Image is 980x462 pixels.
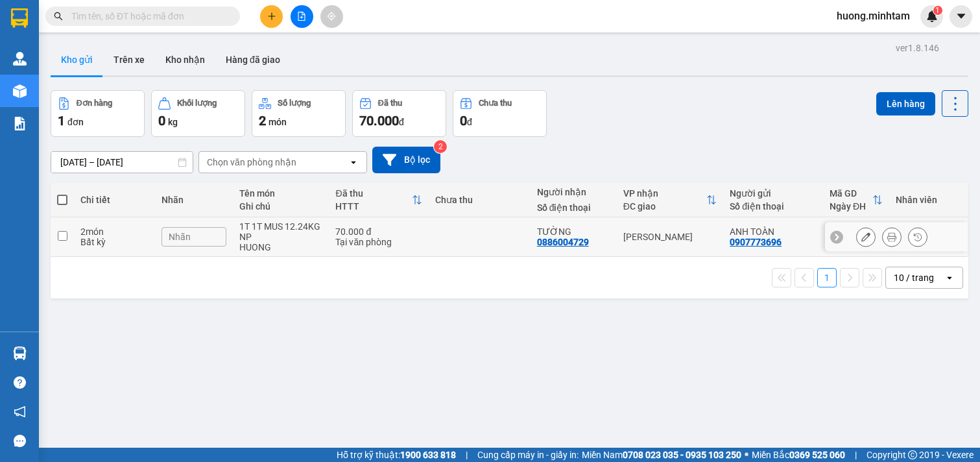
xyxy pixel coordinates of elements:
[537,187,610,197] div: Người nhận
[207,156,296,169] div: Chọn văn phòng nhận
[826,8,920,24] span: huong.minhtam
[155,44,215,75] button: Kho nhận
[335,226,422,237] div: 70.000 đ
[54,12,63,21] span: search
[896,41,939,55] div: ver 1.8.146
[215,44,291,75] button: Hàng đã giao
[291,5,313,28] button: file-add
[400,450,456,460] strong: 1900 633 818
[67,117,84,127] span: đơn
[51,44,103,75] button: Kho gửi
[926,10,938,22] img: icon-new-feature
[103,44,155,75] button: Trên xe
[11,8,28,28] img: logo-vxr
[13,84,27,98] img: warehouse-icon
[13,52,27,66] img: warehouse-icon
[239,221,322,242] div: 1T 1T MUS 12.24KG NP
[477,448,579,462] span: Cung cấp máy in - giấy in:
[537,226,610,237] div: TƯỜNG
[933,6,942,15] sup: 1
[335,188,412,199] div: Đã thu
[337,448,456,462] span: Hỗ trợ kỹ thuật:
[876,92,935,115] button: Lên hàng
[830,201,872,212] div: Ngày ĐH
[161,195,226,205] div: Nhãn
[453,90,547,137] button: Chưa thu0đ
[372,147,440,173] button: Bộ lọc
[267,12,276,21] span: plus
[239,201,322,212] div: Ghi chú
[817,268,837,287] button: 1
[623,188,706,199] div: VP nhận
[582,448,741,462] span: Miền Nam
[320,5,343,28] button: aim
[944,273,955,283] svg: open
[51,90,145,137] button: Đơn hàng1đơn
[269,117,287,127] span: món
[169,232,191,242] span: Nhãn
[623,201,706,212] div: ĐC giao
[348,157,359,167] svg: open
[730,226,817,237] div: ANH TOÀN
[14,376,26,389] span: question-circle
[617,183,723,217] th: Toggle SortBy
[789,450,845,460] strong: 0369 525 060
[955,10,967,22] span: caret-down
[537,237,589,247] div: 0886004729
[752,448,845,462] span: Miền Bắc
[730,237,782,247] div: 0907773696
[479,99,512,108] div: Chưa thu
[151,90,245,137] button: Khối lượng0kg
[329,183,429,217] th: Toggle SortBy
[14,406,26,418] span: notification
[460,113,467,128] span: 0
[823,183,889,217] th: Toggle SortBy
[13,117,27,130] img: solution-icon
[80,195,149,205] div: Chi tiết
[730,188,817,199] div: Người gửi
[378,99,402,108] div: Đã thu
[71,9,224,23] input: Tìm tên, số ĐT hoặc mã đơn
[13,346,27,360] img: warehouse-icon
[158,113,165,128] span: 0
[77,99,112,108] div: Đơn hàng
[80,237,149,247] div: Bất kỳ
[239,188,322,199] div: Tên món
[327,12,336,21] span: aim
[466,448,468,462] span: |
[278,99,311,108] div: Số lượng
[908,450,917,459] span: copyright
[434,140,447,153] sup: 2
[950,5,972,28] button: caret-down
[239,242,322,252] div: HUONG
[335,237,422,247] div: Tại văn phòng
[335,201,412,212] div: HTTT
[537,202,610,213] div: Số điện thoại
[935,6,940,15] span: 1
[435,195,523,205] div: Chưa thu
[745,452,748,457] span: ⚪️
[894,271,934,284] div: 10 / trang
[58,113,65,128] span: 1
[352,90,446,137] button: Đã thu70.000đ
[51,152,193,173] input: Select a date range.
[467,117,472,127] span: đ
[856,227,876,247] div: Sửa đơn hàng
[623,232,717,242] div: [PERSON_NAME]
[830,188,872,199] div: Mã GD
[260,5,283,28] button: plus
[259,113,266,128] span: 2
[855,448,857,462] span: |
[623,450,741,460] strong: 0708 023 035 - 0935 103 250
[177,99,217,108] div: Khối lượng
[896,195,961,205] div: Nhân viên
[168,117,178,127] span: kg
[730,201,817,212] div: Số điện thoại
[297,12,306,21] span: file-add
[252,90,346,137] button: Số lượng2món
[80,226,149,237] div: 2 món
[399,117,404,127] span: đ
[359,113,399,128] span: 70.000
[14,435,26,447] span: message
